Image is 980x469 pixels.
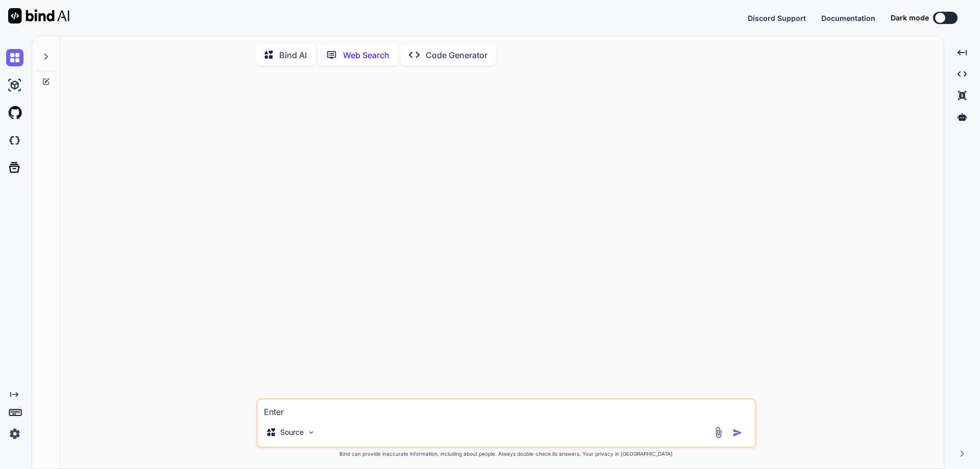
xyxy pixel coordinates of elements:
img: githubLight [6,104,23,121]
p: Web Search [343,49,389,61]
img: Pick Models [307,428,315,437]
img: ai-studio [6,77,23,94]
p: Bind AI [279,49,307,61]
span: Documentation [821,14,875,22]
p: Code Generator [426,49,487,61]
img: darkCloudIdeIcon [6,132,23,149]
p: Bind can provide inaccurate information, including about people. Always double-check its answers.... [256,450,756,458]
img: Bind AI [8,8,69,23]
p: Source [280,427,304,437]
span: Dark mode [891,13,929,23]
img: icon [732,428,743,438]
span: Discord Support [748,14,806,22]
button: Documentation [821,13,875,23]
img: attachment [713,427,724,438]
img: chat [6,49,23,66]
img: settings [6,425,23,442]
textarea: Enter [258,400,755,418]
button: Discord Support [748,13,806,23]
